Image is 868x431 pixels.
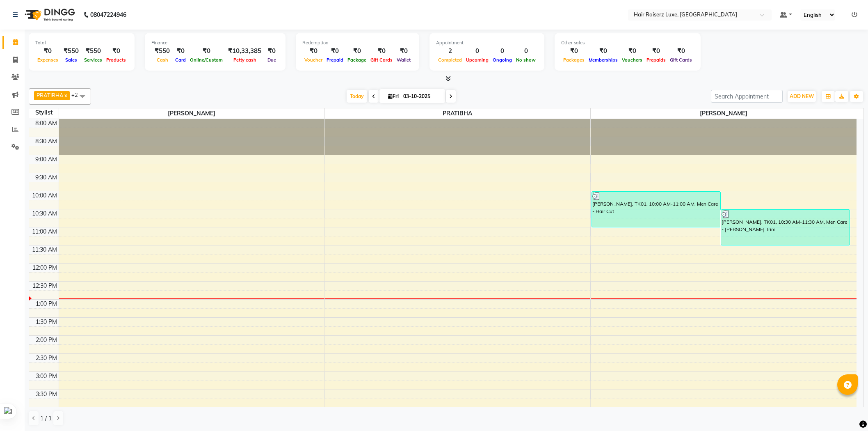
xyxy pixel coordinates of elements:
[151,39,279,46] div: Finance
[31,264,59,272] div: 12:00 PM
[368,57,395,63] span: Gift Cards
[59,108,324,119] span: [PERSON_NAME]
[491,57,514,63] span: Ongoing
[324,46,345,56] div: ₹0
[34,137,59,146] div: 8:30 AM
[34,173,59,182] div: 9:30 AM
[395,57,413,63] span: Wallet
[668,46,694,56] div: ₹0
[31,282,59,290] div: 12:30 PM
[30,191,59,200] div: 10:00 AM
[591,108,857,119] span: [PERSON_NAME]
[561,57,587,63] span: Packages
[34,155,59,164] div: 9:00 AM
[151,46,173,56] div: ₹550
[401,90,442,103] input: 2025-10-03
[82,57,104,63] span: Services
[30,245,59,254] div: 11:30 AM
[324,57,345,63] span: Prepaid
[302,46,324,56] div: ₹0
[386,93,401,99] span: Fri
[620,46,644,56] div: ₹0
[345,57,368,63] span: Package
[60,46,82,56] div: ₹550
[711,90,783,103] input: Search Appointment
[592,192,720,227] div: [PERSON_NAME], TK01, 10:00 AM-11:00 AM, Men Care - Hair Cut
[514,46,538,56] div: 0
[587,46,620,56] div: ₹0
[173,57,188,63] span: Card
[347,90,367,103] span: Today
[302,39,413,46] div: Redemption
[464,46,491,56] div: 0
[561,39,694,46] div: Other sales
[63,57,79,63] span: Sales
[436,39,538,46] div: Appointment
[35,46,60,56] div: ₹0
[225,46,265,56] div: ₹10,33,385
[436,57,464,63] span: Completed
[71,92,84,98] span: +2
[231,57,258,63] span: Petty cash
[34,390,59,399] div: 3:30 PM
[21,3,77,26] img: logo
[35,39,128,46] div: Total
[34,300,59,308] div: 1:00 PM
[40,414,52,423] span: 1 / 1
[302,57,324,63] span: Voucher
[395,46,413,56] div: ₹0
[491,46,514,56] div: 0
[188,57,225,63] span: Online/Custom
[30,209,59,218] div: 10:30 AM
[82,46,104,56] div: ₹550
[37,92,64,99] span: PRATIBHA
[561,46,587,56] div: ₹0
[104,57,128,63] span: Products
[34,318,59,326] div: 1:30 PM
[644,46,668,56] div: ₹0
[788,91,816,102] button: ADD NEW
[834,398,860,423] iframe: chat widget
[514,57,538,63] span: No show
[173,46,188,56] div: ₹0
[587,57,620,63] span: Memberships
[34,336,59,344] div: 2:00 PM
[790,93,814,99] span: ADD NEW
[34,354,59,362] div: 2:30 PM
[620,57,644,63] span: Vouchers
[64,92,67,99] a: x
[668,57,694,63] span: Gift Cards
[464,57,491,63] span: Upcoming
[265,57,278,63] span: Due
[368,46,395,56] div: ₹0
[90,3,126,26] b: 08047224946
[29,108,59,117] div: Stylist
[436,46,464,56] div: 2
[34,119,59,128] div: 8:00 AM
[188,46,225,56] div: ₹0
[104,46,128,56] div: ₹0
[30,227,59,236] div: 11:00 AM
[34,372,59,381] div: 3:00 PM
[265,46,279,56] div: ₹0
[155,57,170,63] span: Cash
[35,57,60,63] span: Expenses
[644,57,668,63] span: Prepaids
[345,46,368,56] div: ₹0
[325,108,590,119] span: PRATIBHA
[721,210,850,245] div: [PERSON_NAME], TK01, 10:30 AM-11:30 AM, Men Care - [PERSON_NAME] Trim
